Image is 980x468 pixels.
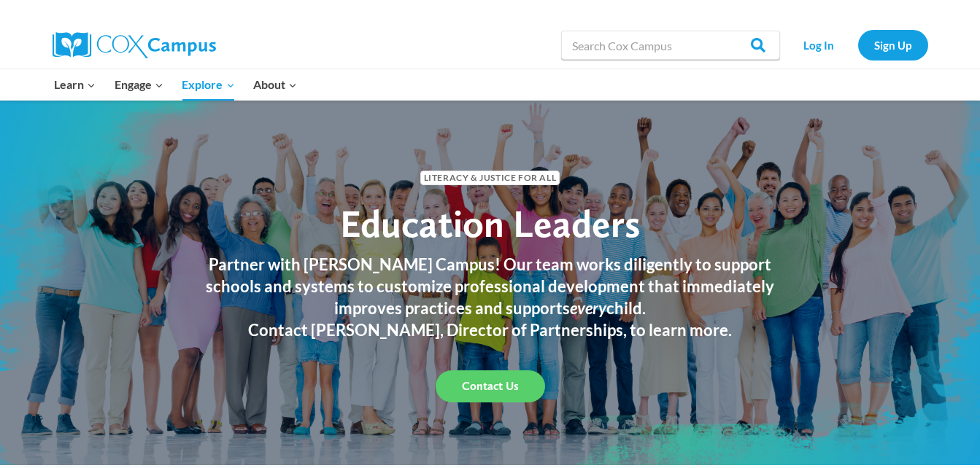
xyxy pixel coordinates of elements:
[436,370,545,402] a: Contact Us
[54,75,96,94] span: Learn
[115,75,163,94] span: Engage
[858,30,928,60] a: Sign Up
[420,171,560,184] span: Literacy & Justice for All
[45,69,306,100] nav: Primary Navigation
[191,254,790,319] h3: Partner with [PERSON_NAME] Campus! Our team works diligently to support schools and systems to cu...
[570,298,606,318] em: every
[340,200,640,246] span: Education Leaders
[462,379,519,393] span: Contact Us
[191,319,790,341] h3: Contact [PERSON_NAME], Director of Partnerships, to learn more.
[787,30,928,60] nav: Secondary Navigation
[182,75,234,94] span: Explore
[253,75,297,94] span: About
[787,30,851,60] a: Log In
[53,32,216,58] img: Cox Campus
[561,31,780,60] input: Search Cox Campus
